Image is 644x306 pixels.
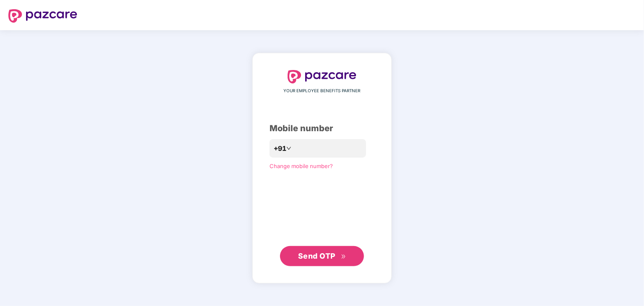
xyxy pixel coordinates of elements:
[274,143,286,154] span: +91
[286,146,291,151] span: down
[270,122,374,135] div: Mobile number
[8,9,77,23] img: logo
[298,252,335,260] span: Send OTP
[288,70,356,83] img: logo
[284,88,361,94] span: YOUR EMPLOYEE BENEFITS PARTNER
[341,254,346,259] span: double-right
[280,246,364,266] button: Send OTPdouble-right
[270,163,333,169] a: Change mobile number?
